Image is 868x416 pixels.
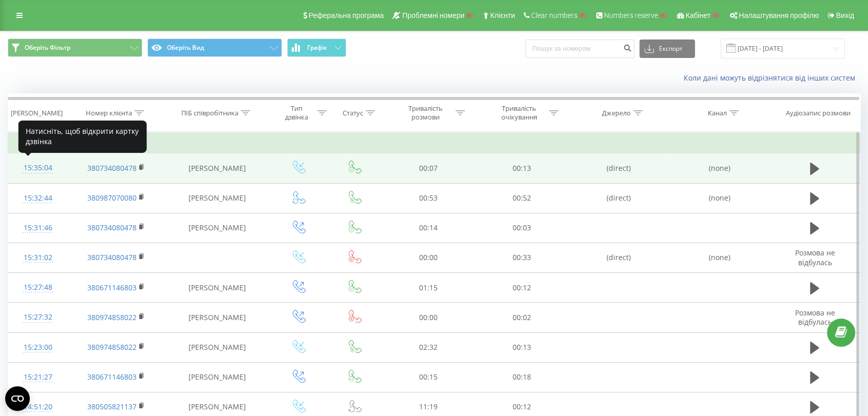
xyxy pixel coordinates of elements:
a: 380987070080 [87,193,137,203]
td: [PERSON_NAME] [165,273,270,303]
div: Тип дзвінка [279,104,315,122]
div: Статус [343,109,363,117]
td: 00:14 [382,213,475,243]
td: (direct) [569,183,669,213]
div: [PERSON_NAME] [11,109,63,117]
span: Розмова не відбулась [795,248,835,267]
span: Проблемні номери [402,11,464,19]
div: 15:21:27 [18,367,58,387]
a: Коли дані можуть відрізнятися вiд інших систем [684,73,860,83]
td: 00:12 [475,273,569,303]
a: 380974858022 [87,342,137,352]
span: Numbers reserve [604,11,658,19]
div: Тривалість очікування [492,104,546,122]
td: 00:15 [382,362,475,392]
td: 00:52 [475,183,569,213]
td: 00:00 [382,303,475,332]
td: [PERSON_NAME] [165,213,270,243]
a: 380734080478 [87,252,137,262]
div: 15:27:48 [18,278,58,298]
span: Вихід [836,11,854,19]
span: Кабінет [686,11,711,19]
button: Open CMP widget [5,386,30,411]
div: Джерело [602,109,631,117]
a: 380671146803 [87,372,137,382]
td: [PERSON_NAME] [165,332,270,362]
td: 00:07 [382,153,475,183]
td: 00:18 [475,362,569,392]
button: Оберіть Фільтр [8,38,142,57]
span: Розмова не відбулась [795,308,835,327]
span: Графік [307,44,327,51]
td: (none) [669,243,770,272]
td: (direct) [569,153,669,183]
div: Натисніть, щоб відкрити картку дзвінка [18,121,147,153]
div: 15:35:04 [18,158,58,178]
div: Канал [708,109,727,117]
td: [PERSON_NAME] [165,183,270,213]
div: 15:23:00 [18,338,58,358]
td: (direct) [569,243,669,272]
td: 00:13 [475,153,569,183]
div: Номер клієнта [86,109,132,117]
div: 15:32:44 [18,188,58,208]
td: Сьогодні [8,133,860,153]
div: ПІБ співробітника [181,109,238,117]
td: 00:03 [475,213,569,243]
td: 00:33 [475,243,569,272]
div: 15:31:02 [18,248,58,268]
button: Графік [287,38,346,57]
span: Налаштування профілю [739,11,819,19]
a: 380974858022 [87,312,137,322]
div: 15:27:32 [18,307,58,327]
span: Оберіть Фільтр [25,44,70,52]
button: Експорт [639,39,695,58]
a: 380671146803 [87,283,137,292]
td: 02:32 [382,332,475,362]
input: Пошук за номером [525,39,634,58]
button: Оберіть Вид [147,38,282,57]
span: Реферальна програма [309,11,384,19]
td: [PERSON_NAME] [165,153,270,183]
span: Clear numbers [531,11,577,19]
a: 380734080478 [87,163,137,173]
td: 00:00 [382,243,475,272]
td: 00:13 [475,332,569,362]
td: (none) [669,183,770,213]
div: Аудіозапис розмови [786,109,851,117]
td: 00:53 [382,183,475,213]
a: 380505821137 [87,402,137,411]
a: 380734080478 [87,223,137,232]
td: [PERSON_NAME] [165,303,270,332]
td: 00:02 [475,303,569,332]
div: 15:31:46 [18,218,58,238]
td: [PERSON_NAME] [165,362,270,392]
span: Клієнти [490,11,515,19]
div: Тривалість розмови [398,104,453,122]
td: (none) [669,153,770,183]
td: 01:15 [382,273,475,303]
